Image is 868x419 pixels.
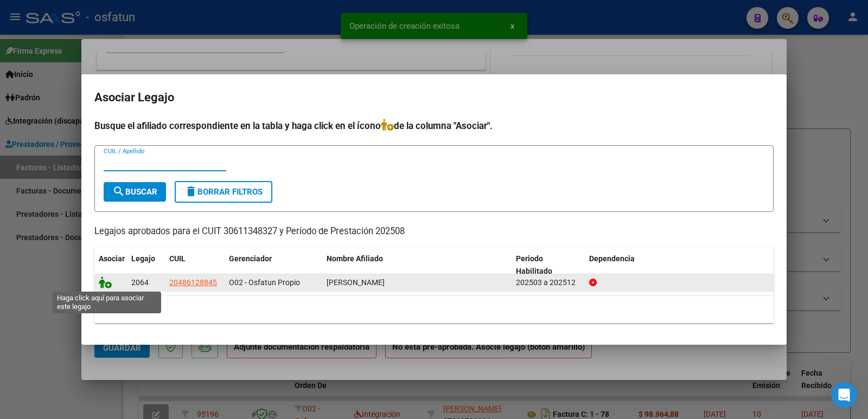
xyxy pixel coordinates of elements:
[131,254,155,263] span: Legajo
[175,181,272,203] button: Borrar Filtros
[327,254,383,263] span: Nombre Afiliado
[184,187,263,197] span: Borrar Filtros
[516,276,580,289] div: 202503 a 202512
[585,247,774,283] datatable-header-cell: Dependencia
[512,247,585,283] datatable-header-cell: Periodo Habilitado
[131,278,149,287] span: 2064
[169,254,186,263] span: CUIL
[112,185,125,198] mat-icon: search
[184,185,197,198] mat-icon: delete
[229,254,272,263] span: Gerenciador
[169,278,217,287] span: 20486128845
[229,278,300,287] span: O02 - Osfatun Propio
[831,382,857,408] iframe: Intercom live chat
[327,278,385,287] span: SANCHEZ MAURO RUBEN
[94,296,774,323] div: 1 registros
[165,247,225,283] datatable-header-cell: CUIL
[94,119,774,133] h4: Busque el afiliado correspondiente en la tabla y haga click en el ícono de la columna "Asociar".
[94,87,774,108] h2: Asociar Legajo
[225,247,322,283] datatable-header-cell: Gerenciador
[322,247,512,283] datatable-header-cell: Nombre Afiliado
[104,182,166,202] button: Buscar
[516,254,552,275] span: Periodo Habilitado
[94,225,774,238] p: Legajos aprobados para el CUIT 30611348327 y Período de Prestación 202508
[99,254,125,263] span: Asociar
[94,247,127,283] datatable-header-cell: Asociar
[112,187,157,197] span: Buscar
[127,247,165,283] datatable-header-cell: Legajo
[589,254,635,263] span: Dependencia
